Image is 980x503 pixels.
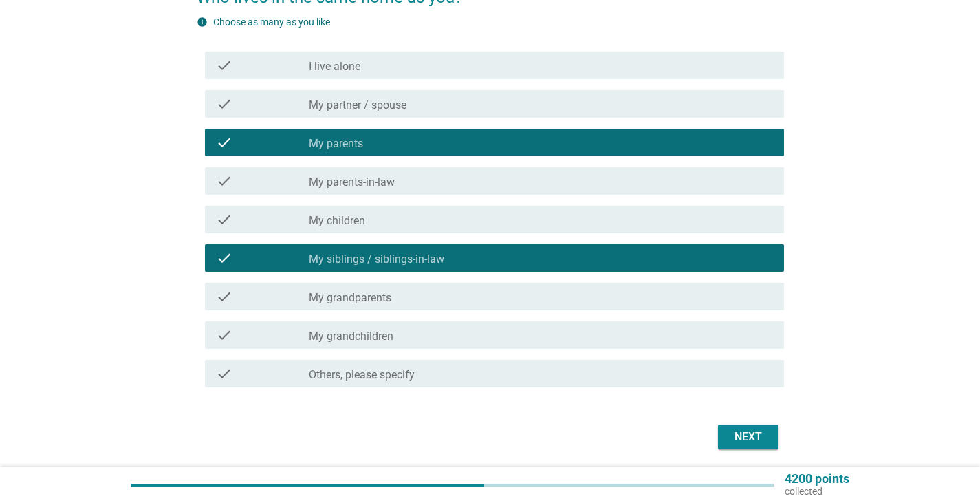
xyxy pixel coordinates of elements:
[309,60,360,74] label: I live alone
[216,173,232,189] i: check
[309,291,391,305] label: My grandparents
[309,175,395,189] label: My parents-in-law
[309,137,363,151] label: My parents
[216,250,232,266] i: check
[785,485,849,497] p: collected
[216,365,232,382] i: check
[309,253,444,266] label: My siblings / siblings-in-law
[309,330,393,343] label: My grandchildren
[216,57,232,74] i: check
[197,17,208,28] i: info
[309,368,415,382] label: Others, please specify
[785,473,849,485] p: 4200 points
[216,288,232,305] i: check
[216,134,232,151] i: check
[216,327,232,343] i: check
[309,214,365,228] label: My children
[729,429,767,445] div: Next
[213,17,330,28] label: Choose as many as you like
[216,96,232,112] i: check
[216,211,232,228] i: check
[718,425,778,449] button: Next
[309,98,406,112] label: My partner / spouse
